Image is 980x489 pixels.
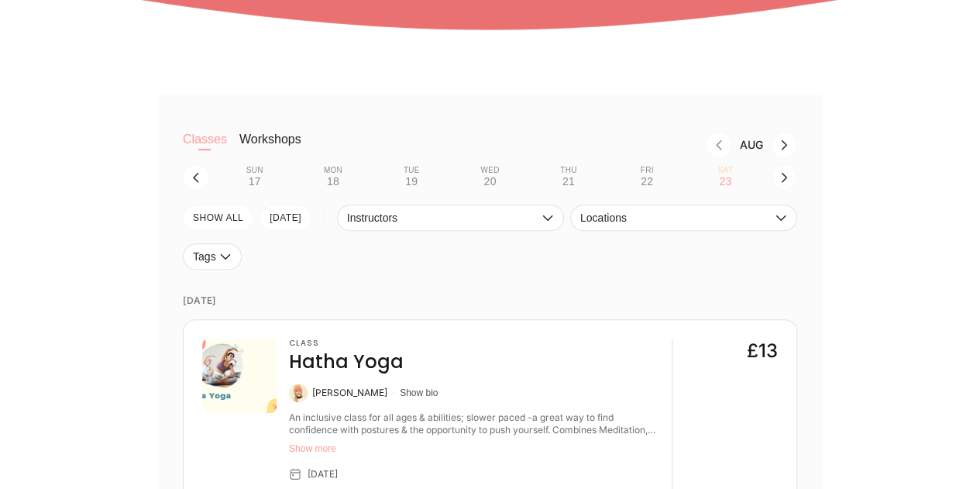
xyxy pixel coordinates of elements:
[289,339,404,348] h3: Class
[706,132,732,158] button: Previous month, Jul
[202,339,277,413] img: 53d83a91-d805-44ac-b3fe-e193bac87da4.png
[183,132,227,163] button: Classes
[312,387,387,399] div: [PERSON_NAME]
[289,412,659,436] div: An inclusive class for all ages & abilities; slower paced -a great way to find confidence with po...
[719,175,731,188] div: 23
[183,205,253,231] button: SHOW All
[183,243,242,270] button: Tags
[732,139,771,151] div: Month Aug
[405,175,418,188] div: 19
[308,468,338,480] div: [DATE]
[249,175,261,188] div: 17
[327,175,339,188] div: 18
[580,212,772,224] span: Locations
[483,175,496,188] div: 20
[347,212,538,224] span: Instructors
[404,166,420,175] div: Tue
[641,166,654,175] div: Fri
[326,132,797,158] nav: Month switch
[239,132,301,163] button: Workshops
[193,250,216,263] span: Tags
[289,384,308,402] img: Kate Alexander
[289,443,659,455] button: Show more
[480,166,499,175] div: Wed
[560,166,576,175] div: Thu
[641,175,653,188] div: 22
[324,166,342,175] div: Mon
[289,350,404,374] h4: Hatha Yoga
[562,175,575,188] div: 21
[246,166,263,175] div: Sun
[771,132,797,158] button: Next month, Sep
[718,166,733,175] div: Sat
[747,339,778,363] div: £13
[400,387,438,399] button: Show bio
[570,205,797,231] button: Locations
[260,205,311,231] button: [DATE]
[183,282,797,319] time: [DATE]
[337,205,564,231] button: Instructors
